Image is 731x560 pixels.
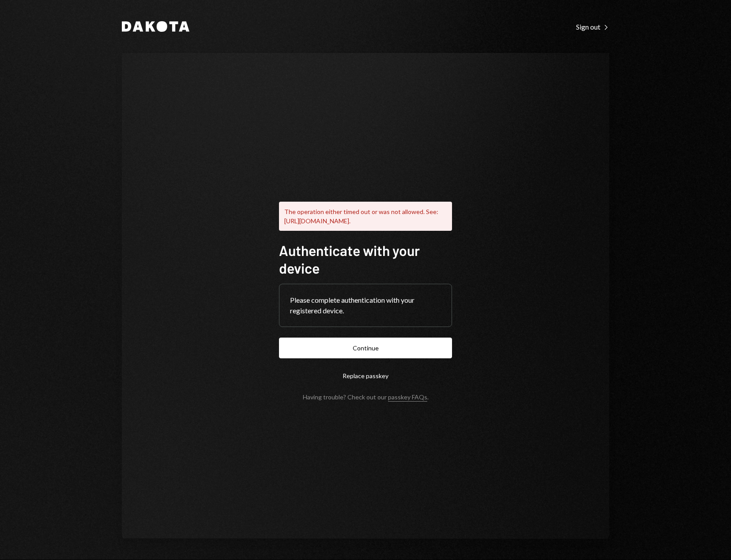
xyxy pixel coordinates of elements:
[279,365,452,386] button: Replace passkey
[388,393,427,402] a: passkey FAQs
[290,295,441,316] div: Please complete authentication with your registered device.
[576,23,609,31] div: Sign out
[279,338,452,358] button: Continue
[279,202,452,231] div: The operation either timed out or was not allowed. See: [URL][DOMAIN_NAME].
[279,241,452,277] h1: Authenticate with your device
[576,22,609,31] a: Sign out
[303,393,429,401] div: Having trouble? Check out our .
